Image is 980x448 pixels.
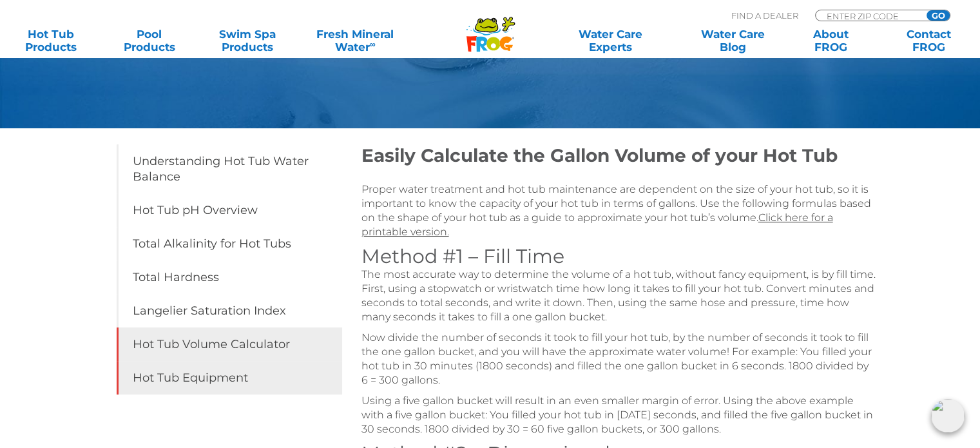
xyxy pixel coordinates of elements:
[931,399,965,433] img: openIcon
[361,182,877,239] p: Proper water treatment and hot tub maintenance are dependent on the size of your hot tub, so it i...
[307,28,403,54] a: Fresh MineralWater∞
[111,28,187,54] a: PoolProducts
[117,294,342,327] a: Langelier Saturation Index
[117,193,342,227] a: Hot Tub pH Overview
[209,28,285,54] a: Swim SpaProducts
[361,144,877,166] h2: Easily Calculate the Gallon Volume of your Hot Tub
[361,268,877,324] p: The most accurate way to determine the volume of a hot tub, without fancy equipment, is by fill t...
[117,327,342,361] a: Hot Tub Volume Calculator
[117,227,342,260] a: Total Alkalinity for Hot Tubs
[361,394,877,436] p: Using a five gallon bucket will result in an even smaller margin of error. Using the above exampl...
[793,28,869,54] a: AboutFROG
[695,28,771,54] a: Water CareBlog
[13,28,89,54] a: Hot TubProducts
[117,260,342,294] a: Total Hardness
[117,144,342,193] a: Understanding Hot Tub Water Balance
[361,331,877,387] p: Now divide the number of seconds it took to fill your hot tub, by the number of seconds it took t...
[927,10,950,21] input: GO
[369,39,375,49] sup: ∞
[825,10,912,21] input: Zip Code Form
[731,10,798,21] p: Find A Dealer
[361,246,877,268] h3: Method #1 – Fill Time
[891,28,967,54] a: ContactFROG
[548,28,673,54] a: Water CareExperts
[117,361,342,394] a: Hot Tub Equipment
